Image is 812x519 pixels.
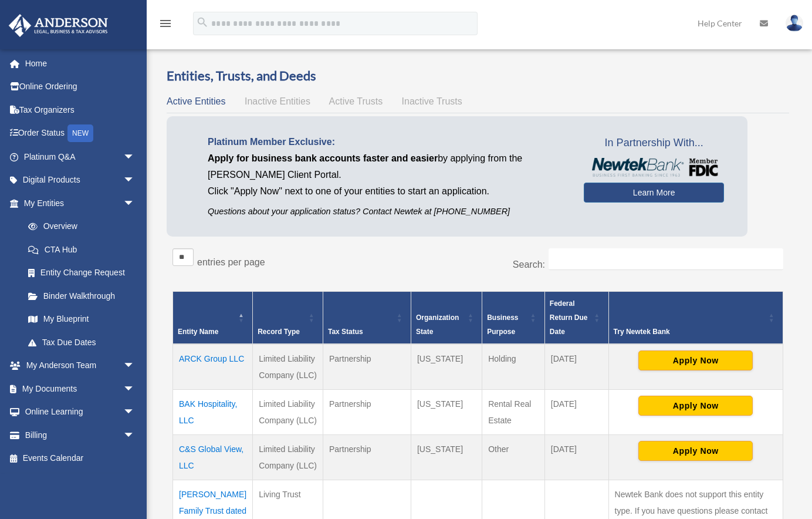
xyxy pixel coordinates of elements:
i: search [196,16,209,29]
th: Try Newtek Bank : Activate to sort [608,292,783,345]
span: Apply for business bank accounts faster and easier [208,153,438,163]
a: Events Calendar [8,447,153,470]
img: Anderson Advisors Platinum Portal [5,14,111,37]
label: Search: [513,259,545,269]
p: Questions about your application status? Contact Newtek at [PHONE_NUMBER] [208,204,566,219]
th: Business Purpose: Activate to sort [482,292,545,345]
span: Organization State [416,314,459,336]
a: Online Learningarrow_drop_down [8,400,153,424]
a: My Documentsarrow_drop_down [8,377,153,400]
a: My Anderson Teamarrow_drop_down [8,354,153,378]
th: Federal Return Due Date: Activate to sort [544,292,608,345]
a: Online Ordering [8,75,153,99]
button: Apply Now [638,351,753,370]
td: [US_STATE] [411,344,482,390]
td: Partnership [323,390,411,435]
td: ARCK Group LLC [173,344,253,390]
p: Click "Apply Now" next to one of your entities to start an application. [208,183,566,200]
a: Tax Organizers [8,98,153,122]
div: NEW [67,124,93,142]
td: [DATE] [544,435,608,480]
td: Limited Liability Company (LLC) [253,344,323,390]
a: menu [158,21,172,31]
td: Rental Real Estate [482,390,545,435]
span: Record Type [258,328,300,336]
td: [DATE] [544,390,608,435]
a: Overview [16,215,141,238]
a: Platinum Q&Aarrow_drop_down [8,145,153,168]
span: Active Entities [167,96,225,106]
a: My Blueprint [16,308,147,331]
a: CTA Hub [16,238,147,261]
th: Entity Name: Activate to invert sorting [173,292,253,345]
td: Other [482,435,545,480]
td: Limited Liability Company (LLC) [253,390,323,435]
span: arrow_drop_down [123,400,147,424]
td: [DATE] [544,344,608,390]
td: [US_STATE] [411,435,482,480]
td: Holding [482,344,545,390]
span: Tax Status [328,328,363,336]
th: Record Type: Activate to sort [253,292,323,345]
p: Platinum Member Exclusive: [208,134,566,150]
th: Organization State: Activate to sort [411,292,482,345]
span: arrow_drop_down [123,423,147,447]
label: entries per page [197,257,265,267]
span: arrow_drop_down [123,191,147,215]
td: C&S Global View, LLC [173,435,253,480]
a: Learn More [584,183,724,203]
span: Federal Return Due Date [550,299,588,336]
span: Inactive Entities [245,96,310,106]
a: Order StatusNEW [8,122,153,146]
td: Partnership [323,435,411,480]
button: Apply Now [638,396,753,416]
a: Digital Productsarrow_drop_down [8,168,153,192]
a: Entity Change Request [16,261,147,285]
td: Limited Liability Company (LLC) [253,435,323,480]
p: by applying from the [PERSON_NAME] Client Portal. [208,150,566,183]
div: Try Newtek Bank [614,325,765,339]
a: Home [8,52,153,75]
td: Partnership [323,344,411,390]
span: arrow_drop_down [123,377,147,401]
img: NewtekBankLogoSM.png [590,158,718,177]
span: Inactive Trusts [402,96,462,106]
button: Apply Now [638,441,753,461]
span: arrow_drop_down [123,354,147,378]
i: menu [158,16,172,31]
span: arrow_drop_down [123,168,147,193]
td: BAK Hospitality, LLC [173,390,253,435]
a: Tax Due Dates [16,331,147,354]
a: Billingarrow_drop_down [8,423,153,447]
a: Binder Walkthrough [16,284,147,308]
span: In Partnership With... [584,134,724,153]
span: Entity Name [178,328,218,336]
th: Tax Status: Activate to sort [323,292,411,345]
span: Business Purpose [487,314,518,336]
td: [US_STATE] [411,390,482,435]
a: My Entitiesarrow_drop_down [8,191,147,215]
span: arrow_drop_down [123,145,147,169]
img: User Pic [786,15,803,32]
h3: Entities, Trusts, and Deeds [167,67,789,85]
span: Active Trusts [329,96,383,106]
